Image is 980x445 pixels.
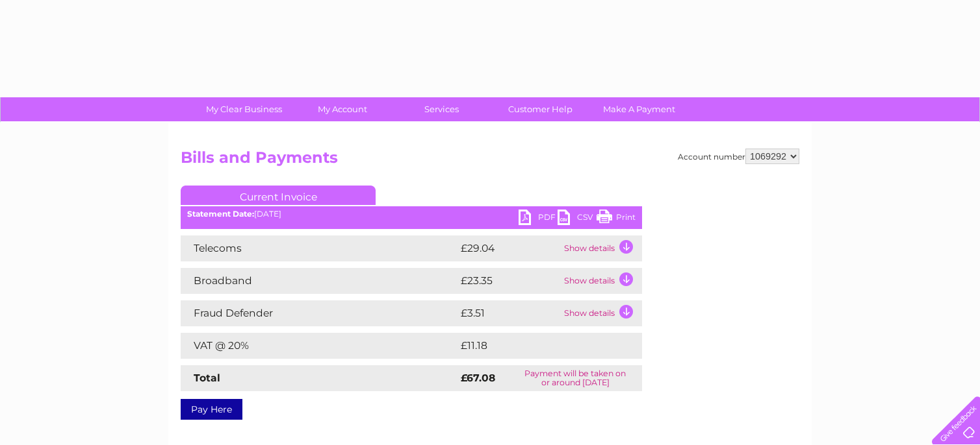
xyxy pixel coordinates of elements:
a: My Account [289,97,396,121]
a: PDF [519,210,558,228]
td: Fraud Defender [181,300,458,326]
b: Statement Date: [187,209,254,219]
a: CSV [558,210,597,228]
td: £23.35 [458,268,561,294]
td: VAT @ 20% [181,333,458,359]
a: Customer Help [487,97,594,121]
strong: £67.08 [461,372,495,384]
h2: Bills and Payments [181,149,799,173]
div: [DATE] [181,210,642,219]
a: Pay Here [181,399,242,420]
a: Current Invoice [181,186,376,205]
a: My Clear Business [190,97,298,121]
a: Services [388,97,495,121]
a: Make A Payment [586,97,693,121]
td: Show details [561,268,642,294]
strong: Total [194,372,220,384]
td: Telecoms [181,235,458,261]
td: Show details [561,300,642,326]
td: £11.18 [458,333,612,359]
div: Account number [678,149,799,164]
td: Show details [561,235,642,261]
td: £29.04 [458,235,561,261]
td: Broadband [181,268,458,294]
td: Payment will be taken on or around [DATE] [508,365,642,391]
a: Print [597,210,636,228]
td: £3.51 [458,300,561,326]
